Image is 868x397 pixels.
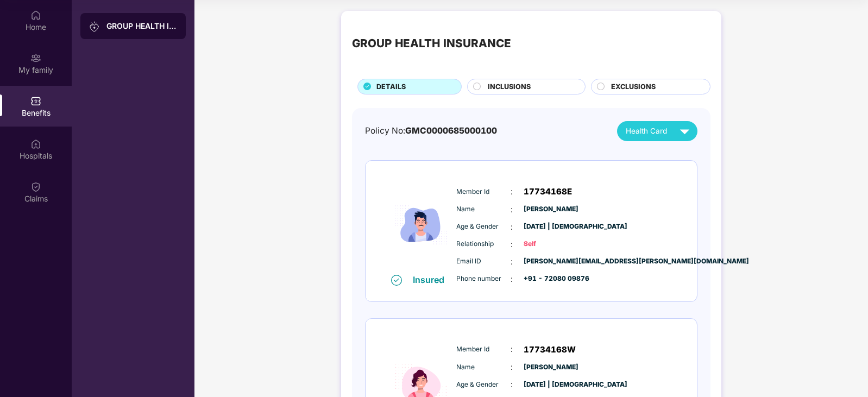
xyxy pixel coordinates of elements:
[405,125,497,136] span: GMC0000685000100
[30,53,41,64] img: svg+xml;base64,PHN2ZyB3aWR0aD0iMjAiIGhlaWdodD0iMjAiIHZpZXdCb3g9IjAgMCAyMCAyMCIgZmlsbD0ibm9uZSIgeG...
[391,275,402,286] img: svg+xml;base64,PHN2ZyB4bWxucz0iaHR0cDovL3d3dy53My5vcmcvMjAwMC9zdmciIHdpZHRoPSIxNiIgaGVpZ2h0PSIxNi...
[456,187,511,197] span: Member Id
[626,125,667,137] span: Health Card
[524,343,576,356] span: 17734168W
[376,81,406,92] span: DETAILS
[524,239,578,249] span: Self
[30,96,41,106] img: svg+xml;base64,PHN2ZyBpZD0iQmVuZWZpdHMiIHhtbG5zPSJodHRwOi8vd3d3LnczLm9yZy8yMDAwL3N2ZyIgd2lkdGg9Ij...
[456,256,511,267] span: Email ID
[106,21,177,31] div: GROUP HEALTH INSURANCE
[511,379,513,390] span: :
[511,273,513,285] span: :
[511,204,513,216] span: :
[365,124,497,138] div: Policy No:
[611,81,656,92] span: EXCLUSIONS
[89,21,100,32] img: svg+xml;base64,PHN2ZyB3aWR0aD0iMjAiIGhlaWdodD0iMjAiIHZpZXdCb3g9IjAgMCAyMCAyMCIgZmlsbD0ibm9uZSIgeG...
[511,186,513,198] span: :
[413,274,451,285] div: Insured
[524,185,572,198] span: 17734168E
[511,221,513,233] span: :
[511,256,513,268] span: :
[30,10,41,21] img: svg+xml;base64,PHN2ZyBpZD0iSG9tZSIgeG1sbnM9Imh0dHA6Ly93d3cudzMub3JnLzIwMDAvc3ZnIiB3aWR0aD0iMjAiIG...
[456,274,511,284] span: Phone number
[456,362,511,373] span: Name
[30,138,41,149] img: svg+xml;base64,PHN2ZyBpZD0iSG9zcGl0YWxzIiB4bWxucz0iaHR0cDovL3d3dy53My5vcmcvMjAwMC9zdmciIHdpZHRoPS...
[456,222,511,232] span: Age & Gender
[30,181,41,192] img: svg+xml;base64,PHN2ZyBpZD0iQ2xhaW0iIHhtbG5zPSJodHRwOi8vd3d3LnczLm9yZy8yMDAwL3N2ZyIgd2lkdGg9IjIwIi...
[617,121,697,141] button: Health Card
[524,204,578,215] span: [PERSON_NAME]
[511,343,513,355] span: :
[524,274,578,284] span: +91 - 72080 09876
[456,204,511,215] span: Name
[488,81,531,92] span: INCLUSIONS
[456,344,511,355] span: Member Id
[511,238,513,250] span: :
[524,222,578,232] span: [DATE] | [DEMOGRAPHIC_DATA]
[511,361,513,373] span: :
[352,35,511,52] div: GROUP HEALTH INSURANCE
[675,122,694,141] img: svg+xml;base64,PHN2ZyB4bWxucz0iaHR0cDovL3d3dy53My5vcmcvMjAwMC9zdmciIHZpZXdCb3g9IjAgMCAyNCAyNCIgd2...
[524,256,578,267] span: [PERSON_NAME][EMAIL_ADDRESS][PERSON_NAME][DOMAIN_NAME]
[456,380,511,390] span: Age & Gender
[388,176,454,274] img: icon
[524,380,578,390] span: [DATE] | [DEMOGRAPHIC_DATA]
[456,239,511,249] span: Relationship
[524,362,578,373] span: [PERSON_NAME]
